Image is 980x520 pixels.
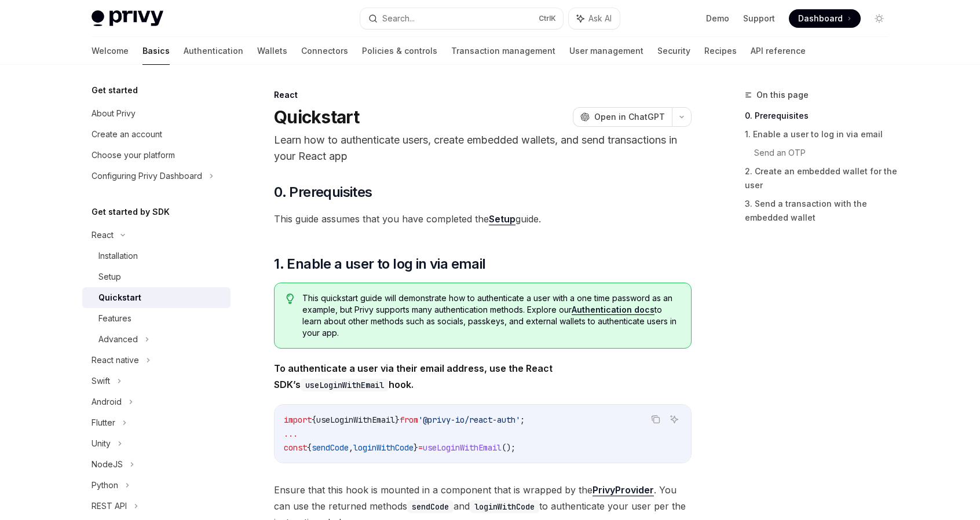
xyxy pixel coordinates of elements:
[98,249,138,263] div: Installation
[274,89,692,101] div: React
[98,332,138,346] div: Advanced
[98,270,121,284] div: Setup
[539,14,556,23] span: Ctrl K
[92,478,118,492] div: Python
[706,13,729,24] a: Demo
[274,211,692,227] span: This guide assumes that you have completed the guide.
[798,13,843,24] span: Dashboard
[98,291,141,305] div: Quickstart
[92,416,115,430] div: Flutter
[92,353,139,367] div: React native
[520,415,525,425] span: ;
[92,395,122,409] div: Android
[92,127,162,141] div: Create an account
[353,442,414,453] span: loginWithCode
[407,500,454,513] code: sendCode
[274,132,692,164] p: Learn how to authenticate users, create embedded wallets, and send transactions in your React app
[92,457,123,471] div: NodeJS
[301,379,389,391] code: useLoginWithEmail
[82,246,231,266] a: Installation
[569,37,643,65] a: User management
[307,442,312,453] span: {
[349,442,353,453] span: ,
[82,145,231,166] a: Choose your platform
[92,169,202,183] div: Configuring Privy Dashboard
[312,442,349,453] span: sendCode
[704,37,737,65] a: Recipes
[418,415,520,425] span: '@privy-io/react-auth'
[184,37,243,65] a: Authentication
[82,103,231,124] a: About Privy
[92,205,170,219] h5: Get started by SDK
[593,484,654,496] a: PrivyProvider
[284,415,312,425] span: import
[743,13,775,24] a: Support
[82,308,231,329] a: Features
[751,37,806,65] a: API reference
[756,88,809,102] span: On this page
[82,266,231,287] a: Setup
[382,12,415,25] div: Search...
[301,37,348,65] a: Connectors
[745,107,898,125] a: 0. Prerequisites
[594,111,665,123] span: Open in ChatGPT
[573,107,672,127] button: Open in ChatGPT
[489,213,515,225] a: Setup
[284,429,298,439] span: ...
[142,37,170,65] a: Basics
[400,415,418,425] span: from
[92,83,138,97] h5: Get started
[572,305,654,315] a: Authentication docs
[414,442,418,453] span: }
[395,415,400,425] span: }
[451,37,555,65] a: Transaction management
[284,442,307,453] span: const
[423,442,502,453] span: useLoginWithEmail
[92,10,163,27] img: light logo
[745,125,898,144] a: 1. Enable a user to log in via email
[92,499,127,513] div: REST API
[92,374,110,388] div: Swift
[745,162,898,195] a: 2. Create an embedded wallet for the user
[274,107,360,127] h1: Quickstart
[274,362,553,390] strong: To authenticate a user via their email address, use the React SDK’s hook.
[754,144,898,162] a: Send an OTP
[92,148,175,162] div: Choose your platform
[286,294,294,304] svg: Tip
[789,9,861,28] a: Dashboard
[470,500,539,513] code: loginWithCode
[502,442,515,453] span: ();
[870,9,888,28] button: Toggle dark mode
[82,124,231,145] a: Create an account
[302,292,679,339] span: This quickstart guide will demonstrate how to authenticate a user with a one time password as an ...
[569,8,620,29] button: Ask AI
[745,195,898,227] a: 3. Send a transaction with the embedded wallet
[360,8,563,29] button: Search...CtrlK
[257,37,287,65] a: Wallets
[92,228,114,242] div: React
[588,13,612,24] span: Ask AI
[316,415,395,425] span: useLoginWithEmail
[82,287,231,308] a: Quickstart
[418,442,423,453] span: =
[657,37,690,65] a: Security
[92,437,111,451] div: Unity
[92,107,136,120] div: About Privy
[274,183,372,202] span: 0. Prerequisites
[667,412,682,427] button: Ask AI
[274,255,485,273] span: 1. Enable a user to log in via email
[648,412,663,427] button: Copy the contents from the code block
[312,415,316,425] span: {
[362,37,437,65] a: Policies & controls
[92,37,129,65] a: Welcome
[98,312,131,325] div: Features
